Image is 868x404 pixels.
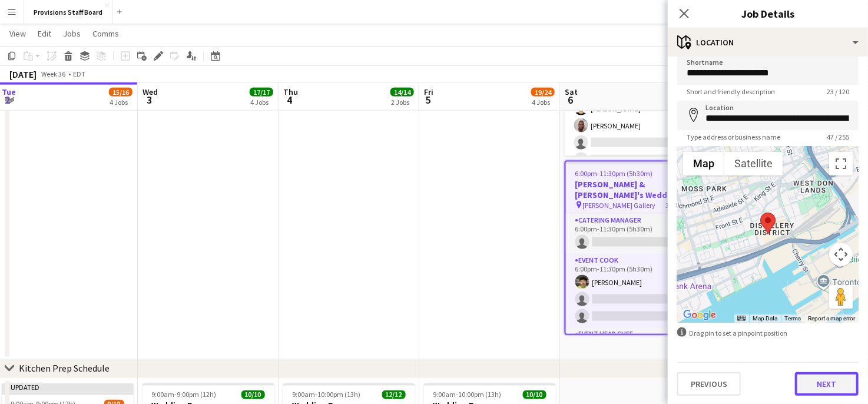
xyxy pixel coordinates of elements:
[2,383,134,393] div: Updated
[566,179,695,200] h3: [PERSON_NAME] & [PERSON_NAME]'s Wedding
[677,372,741,396] button: Previous
[241,390,265,399] span: 10/10
[433,390,502,399] span: 9:00am-10:00pm (13h)
[677,133,790,141] span: Type address or business name
[565,87,578,97] span: Sat
[566,328,695,368] app-card-role: Event Head Chef1/1
[531,88,555,97] span: 19/24
[523,390,546,399] span: 10/10
[668,28,868,57] div: Location
[808,315,855,322] a: Report a map error
[563,93,578,107] span: 6
[668,6,868,21] h3: Job Details
[677,87,784,96] span: Short and friendly description
[784,315,801,322] a: Terms (opens in new tab)
[58,26,85,41] a: Jobs
[152,390,217,399] span: 9:00am-9:00pm (12h)
[829,285,853,309] button: Drag Pegman onto the map to open Street View
[829,152,853,175] button: Toggle fullscreen view
[565,63,697,171] app-card-role: Event Cook3/53:00pm-11:00pm (8h)[PERSON_NAME][PERSON_NAME][PERSON_NAME]
[293,390,361,399] span: 9:00am-10:00pm (13h)
[63,28,81,39] span: Jobs
[110,98,132,107] div: 4 Jobs
[817,133,859,141] span: 47 / 255
[817,87,859,96] span: 23 / 120
[829,243,853,266] button: Map camera controls
[250,88,273,97] span: 17/17
[73,69,85,78] div: EDT
[143,87,158,97] span: Wed
[565,161,697,335] app-job-card: 6:00pm-11:30pm (5h30m)2/5[PERSON_NAME] & [PERSON_NAME]'s Wedding [PERSON_NAME] Gallery3 RolesCate...
[737,314,746,323] button: Keyboard shortcuts
[9,28,26,39] span: View
[382,390,406,399] span: 12/12
[424,87,433,97] span: Fri
[532,98,554,107] div: 4 Jobs
[422,93,433,107] span: 5
[724,152,783,175] button: Show satellite imagery
[391,98,413,107] div: 2 Jobs
[9,68,37,80] div: [DATE]
[281,93,298,107] span: 4
[88,26,124,41] a: Comms
[390,88,414,97] span: 14/14
[109,88,132,97] span: 15/16
[33,26,56,41] a: Edit
[680,307,719,323] a: Open this area in Google Maps (opens a new window)
[92,28,119,39] span: Comms
[39,69,68,78] span: Week 36
[680,307,719,323] img: Google
[666,201,686,210] span: 3 Roles
[583,201,656,210] span: [PERSON_NAME] Gallery
[19,363,110,375] div: Kitchen Prep Schedule
[141,93,158,107] span: 3
[2,87,16,97] span: Tue
[250,98,273,107] div: 4 Jobs
[283,87,298,97] span: Thu
[683,152,724,175] button: Show street map
[566,214,695,254] app-card-role: Catering Manager0/16:00pm-11:30pm (5h30m)
[24,1,112,24] button: Provisions Staff Board
[38,28,51,39] span: Edit
[677,327,859,339] div: Drag pin to set a pinpoint position
[753,314,777,323] button: Map Data
[795,372,859,396] button: Next
[566,254,695,328] app-card-role: Event Cook1/36:00pm-11:30pm (5h30m)[PERSON_NAME]
[5,26,31,41] a: View
[575,169,653,178] span: 6:00pm-11:30pm (5h30m)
